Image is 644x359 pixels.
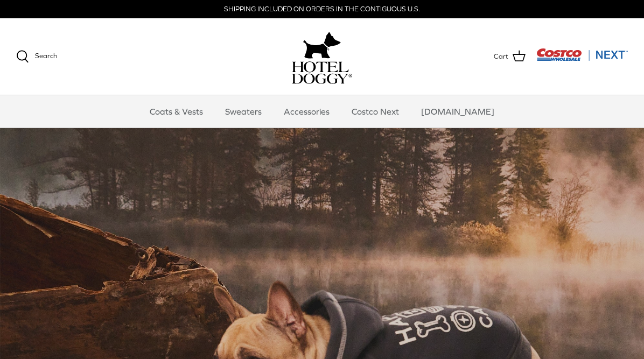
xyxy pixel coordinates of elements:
[140,95,213,128] a: Coats & Vests
[494,50,526,64] a: Cart
[16,50,57,63] a: Search
[536,48,628,61] img: Costco Next
[215,95,271,128] a: Sweaters
[536,55,628,63] a: Visit Costco Next
[342,95,409,128] a: Costco Next
[292,29,352,84] a: hoteldoggy.com hoteldoggycom
[274,95,339,128] a: Accessories
[303,29,341,61] img: hoteldoggy.com
[494,51,508,62] span: Cart
[35,52,57,60] span: Search
[411,95,504,128] a: [DOMAIN_NAME]
[292,61,352,84] img: hoteldoggycom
